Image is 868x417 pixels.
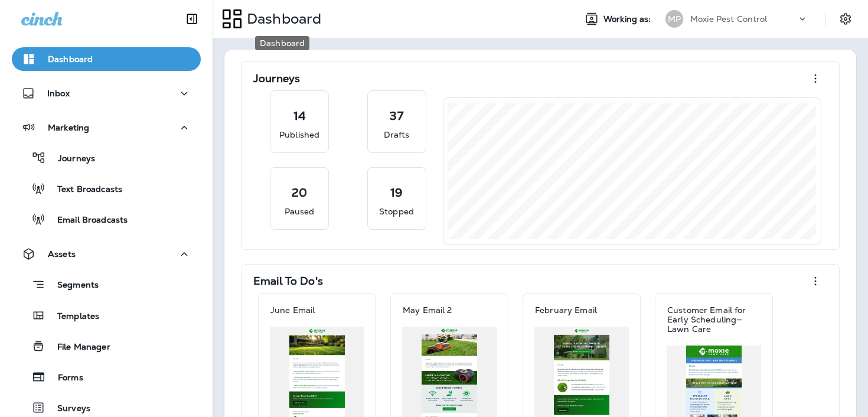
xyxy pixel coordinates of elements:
[12,145,201,170] button: Journeys
[45,184,122,196] p: Text Broadcasts
[12,334,201,359] button: File Manager
[665,10,683,28] div: MP
[12,242,201,266] button: Assets
[12,303,201,328] button: Templates
[293,110,306,122] p: 14
[253,275,323,287] p: Email To Do's
[46,154,95,165] p: Journeys
[253,73,300,84] p: Journeys
[379,206,414,217] p: Stopped
[12,364,201,389] button: Forms
[48,249,76,259] p: Assets
[12,47,201,71] button: Dashboard
[12,82,201,105] button: Inbox
[384,129,410,141] p: Drafts
[603,14,654,24] span: Working as:
[45,342,110,353] p: File Manager
[242,10,321,28] p: Dashboard
[285,206,315,217] p: Paused
[835,8,856,30] button: Settings
[47,89,70,98] p: Inbox
[45,215,128,226] p: Email Broadcasts
[12,116,201,139] button: Marketing
[690,14,768,24] p: Moxie Pest Control
[12,272,201,297] button: Segments
[667,305,761,334] p: Customer Email for Early Scheduling—Lawn Care
[48,123,89,132] p: Marketing
[390,110,403,122] p: 37
[45,403,90,415] p: Surveys
[45,311,99,322] p: Templates
[46,373,83,384] p: Forms
[292,187,307,198] p: 20
[45,280,99,292] p: Segments
[403,305,452,315] p: May Email 2
[48,54,93,64] p: Dashboard
[12,176,201,201] button: Text Broadcasts
[270,305,315,315] p: June Email
[255,36,309,50] div: Dashboard
[12,207,201,232] button: Email Broadcasts
[535,305,597,315] p: February Email
[175,7,208,31] button: Collapse Sidebar
[390,187,403,198] p: 19
[279,129,319,141] p: Published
